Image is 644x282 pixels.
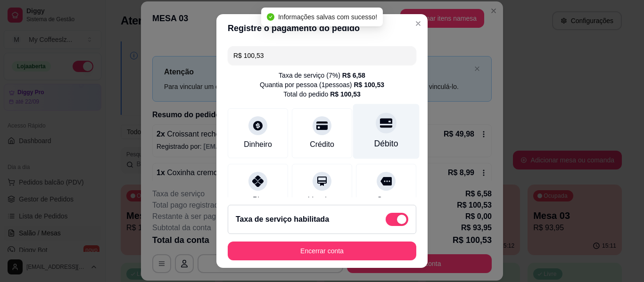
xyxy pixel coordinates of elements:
div: Taxa de serviço ( 7 %) [279,71,365,80]
header: Registre o pagamento do pedido [216,14,428,42]
div: Pix [253,194,263,206]
span: Informações salvas com sucesso! [278,13,377,21]
span: check-circle [267,13,274,21]
h2: Taxa de serviço habilitada [236,214,329,225]
div: R$ 100,53 [354,80,384,89]
div: Outro [377,194,396,206]
div: Dinheiro [244,139,272,150]
div: Crédito [310,139,334,150]
button: Encerrar conta [228,242,416,260]
div: Total do pedido [283,89,361,99]
div: Quantia por pessoa ( 1 pessoas) [260,80,384,89]
div: R$ 100,53 [330,89,361,99]
button: Close [411,16,426,31]
div: R$ 6,58 [342,71,365,80]
div: Débito [374,137,398,150]
input: Ex.: hambúrguer de cordeiro [233,46,411,65]
div: Voucher [308,194,336,206]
